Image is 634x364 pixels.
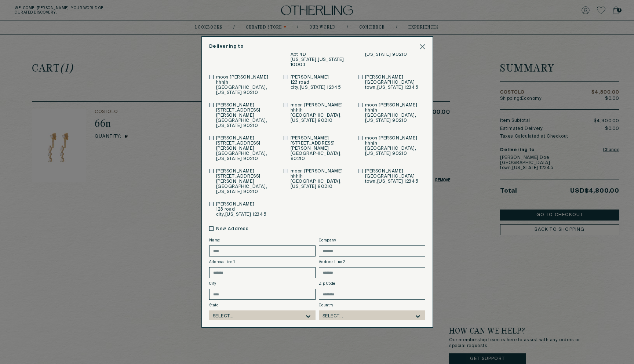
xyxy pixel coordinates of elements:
[291,80,341,85] span: 123 road
[291,146,351,161] span: [PERSON_NAME][GEOGRAPHIC_DATA] , 90210
[291,113,351,123] span: [GEOGRAPHIC_DATA] , [US_STATE] 90210
[319,281,425,286] label: Zip Code
[365,174,419,179] span: [GEOGRAPHIC_DATA]
[365,179,419,184] span: town , [US_STATE] 12345
[291,108,351,113] span: hhhjh
[209,238,316,243] label: Name
[216,113,276,128] span: [PERSON_NAME][GEOGRAPHIC_DATA] , [US_STATE] 90210
[365,113,425,123] span: [GEOGRAPHIC_DATA] , [US_STATE] 90210
[216,226,249,232] label: New Address
[209,44,244,50] p: Delivering to
[291,141,351,146] span: [STREET_ADDRESS]
[233,314,277,319] input: state-dropdown
[216,85,276,95] span: [GEOGRAPHIC_DATA] , [US_STATE] 90210
[365,103,425,108] span: moon [PERSON_NAME]
[291,179,351,189] span: [GEOGRAPHIC_DATA] , [US_STATE] 90210
[216,136,276,141] span: [PERSON_NAME]
[365,141,425,146] span: hhhjh
[216,179,276,194] span: [PERSON_NAME][GEOGRAPHIC_DATA] , [US_STATE] 90210
[213,314,234,319] div: Select...
[343,314,387,319] input: country-dropdown
[216,207,267,212] span: 123 road
[291,103,351,108] span: moon [PERSON_NAME]
[291,57,351,68] span: [US_STATE] , [US_STATE] 10003
[216,212,267,217] span: city , [US_STATE] 12345
[291,52,351,57] span: Apt 4D
[216,103,276,108] span: [PERSON_NAME]
[319,303,425,307] label: Country
[216,202,267,207] span: [PERSON_NAME]
[216,146,276,161] span: [PERSON_NAME][GEOGRAPHIC_DATA] , [US_STATE] 90210
[291,169,351,174] span: moon [PERSON_NAME]
[209,303,316,307] label: State
[291,136,351,141] span: [PERSON_NAME]
[216,174,276,179] span: [STREET_ADDRESS]
[365,146,425,156] span: [GEOGRAPHIC_DATA] , [US_STATE] 90210
[291,75,341,80] span: [PERSON_NAME]
[291,174,351,179] span: hhhjh
[216,80,276,85] span: hhhjh
[209,281,316,286] label: City
[291,85,341,90] span: city , [US_STATE] 12345
[319,238,425,243] label: Company
[216,108,276,113] span: [STREET_ADDRESS]
[323,314,343,319] div: Select...
[365,136,425,141] span: moon [PERSON_NAME]
[319,260,425,264] label: Address Line 2
[365,108,425,113] span: hhhjh
[216,75,276,80] span: moon [PERSON_NAME]
[365,75,419,80] span: [PERSON_NAME]
[365,85,419,90] span: town , [US_STATE] 12345
[216,141,276,146] span: [STREET_ADDRESS]
[365,169,419,174] span: [PERSON_NAME]
[216,169,276,174] span: [PERSON_NAME]
[365,80,419,85] span: [GEOGRAPHIC_DATA]
[209,260,316,264] label: Address Line 1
